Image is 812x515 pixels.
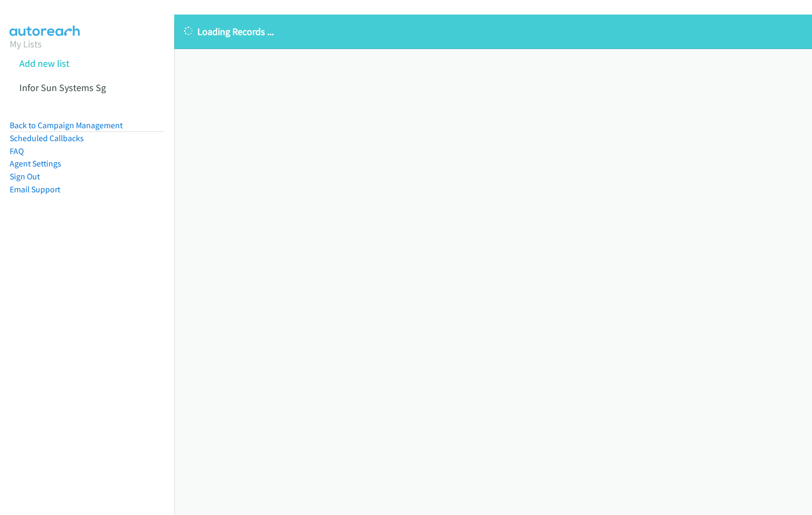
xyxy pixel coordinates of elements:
a: Infor Sun Systems Sg [19,81,106,94]
a: Email Support [10,184,60,194]
a: Agent Settings [10,158,61,169]
a: Back to Campaign Management [10,120,123,130]
a: Scheduled Callbacks [10,133,84,143]
a: Sign Out [10,171,40,182]
a: FAQ [10,146,24,156]
p: Loading Records ... [184,24,802,39]
a: Add new list [19,57,69,69]
a: My Lists [10,38,42,50]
